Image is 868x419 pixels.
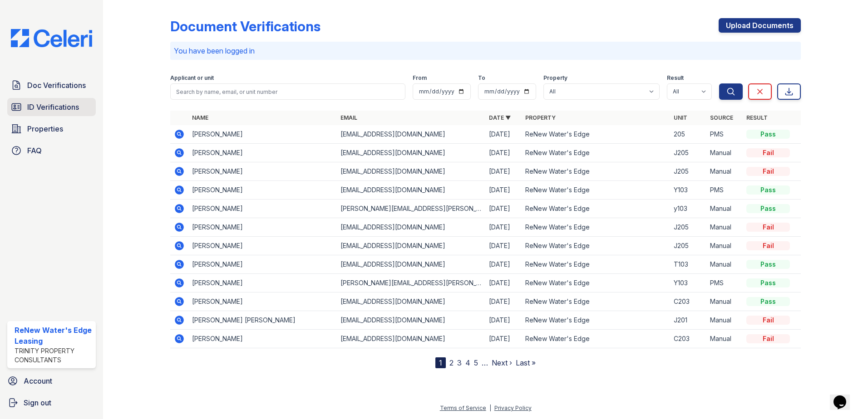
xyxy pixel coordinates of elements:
[188,125,337,144] td: [PERSON_NAME]
[706,218,743,237] td: Manual
[7,120,96,138] a: Properties
[188,181,337,200] td: [PERSON_NAME]
[522,255,670,274] td: ReNew Water's Edge
[706,330,743,348] td: Manual
[485,125,522,144] td: [DATE]
[15,346,92,365] div: Trinity Property Consultants
[706,255,743,274] td: Manual
[440,404,486,411] a: Terms of Service
[522,144,670,162] td: ReNew Water's Edge
[7,98,96,116] a: ID Verifications
[15,325,92,346] div: ReNew Water's Edge Leasing
[489,114,511,121] a: Date ▼
[4,29,99,47] img: CE_Logo_Blue-a8612792a0a2168367f1c8372b55b34899dd931a85d93a1a3d3e32e68fde9ad4.png
[337,162,485,181] td: [EMAIL_ADDRESS][DOMAIN_NAME]
[667,74,684,82] label: Result
[188,311,337,330] td: [PERSON_NAME] [PERSON_NAME]
[435,357,446,368] div: 1
[706,162,743,181] td: Manual
[522,200,670,218] td: ReNew Water's Edge
[830,383,859,410] iframe: chat widget
[522,125,670,144] td: ReNew Water's Edge
[746,223,790,232] div: Fail
[706,292,743,311] td: Manual
[516,358,536,367] a: Last »
[543,74,567,82] label: Property
[413,74,427,82] label: From
[7,76,96,94] a: Doc Verifications
[522,218,670,237] td: ReNew Water's Edge
[27,123,63,134] span: Properties
[706,144,743,162] td: Manual
[337,311,485,330] td: [EMAIL_ADDRESS][DOMAIN_NAME]
[482,357,488,368] span: …
[746,148,790,157] div: Fail
[7,141,96,160] a: FAQ
[706,274,743,292] td: PMS
[337,330,485,348] td: [EMAIL_ADDRESS][DOMAIN_NAME]
[670,200,706,218] td: y103
[522,330,670,348] td: ReNew Water's Edge
[746,130,790,139] div: Pass
[670,292,706,311] td: C203
[706,125,743,144] td: PMS
[522,162,670,181] td: ReNew Water's Edge
[489,404,491,411] div: |
[746,260,790,269] div: Pass
[706,311,743,330] td: Manual
[449,358,454,367] a: 2
[485,162,522,181] td: [DATE]
[525,114,556,121] a: Property
[485,330,522,348] td: [DATE]
[746,241,790,250] div: Fail
[522,292,670,311] td: ReNew Water's Edge
[188,218,337,237] td: [PERSON_NAME]
[670,181,706,200] td: Y103
[188,330,337,348] td: [PERSON_NAME]
[337,237,485,255] td: [EMAIL_ADDRESS][DOMAIN_NAME]
[522,274,670,292] td: ReNew Water's Edge
[174,45,797,56] p: You have been logged in
[27,102,79,112] span: ID Verifications
[485,292,522,311] td: [DATE]
[337,218,485,237] td: [EMAIL_ADDRESS][DOMAIN_NAME]
[465,358,470,367] a: 4
[706,237,743,255] td: Manual
[670,311,706,330] td: J201
[746,185,790,195] div: Pass
[170,74,214,82] label: Applicant or unit
[522,311,670,330] td: ReNew Water's Edge
[485,181,522,200] td: [DATE]
[670,162,706,181] td: J205
[337,181,485,200] td: [EMAIL_ADDRESS][DOMAIN_NAME]
[337,274,485,292] td: [PERSON_NAME][EMAIL_ADDRESS][PERSON_NAME][PERSON_NAME][DOMAIN_NAME]
[188,162,337,181] td: [PERSON_NAME]
[27,80,86,91] span: Doc Verifications
[670,218,706,237] td: J205
[670,274,706,292] td: Y103
[170,83,405,100] input: Search by name, email, or unit number
[457,358,462,367] a: 3
[746,167,790,176] div: Fail
[337,292,485,311] td: [EMAIL_ADDRESS][DOMAIN_NAME]
[746,297,790,306] div: Pass
[188,237,337,255] td: [PERSON_NAME]
[485,218,522,237] td: [DATE]
[188,200,337,218] td: [PERSON_NAME]
[170,18,321,34] div: Document Verifications
[4,394,99,412] a: Sign out
[494,404,532,411] a: Privacy Policy
[337,125,485,144] td: [EMAIL_ADDRESS][DOMAIN_NAME]
[670,255,706,274] td: T103
[485,255,522,274] td: [DATE]
[4,372,99,390] a: Account
[746,204,790,213] div: Pass
[188,255,337,274] td: [PERSON_NAME]
[192,114,208,121] a: Name
[485,200,522,218] td: [DATE]
[27,145,42,156] span: FAQ
[670,330,706,348] td: C203
[522,237,670,255] td: ReNew Water's Edge
[188,292,337,311] td: [PERSON_NAME]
